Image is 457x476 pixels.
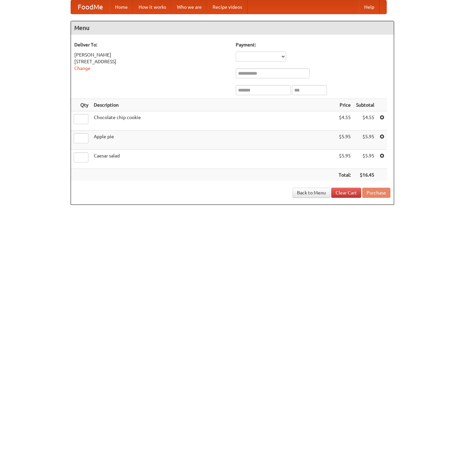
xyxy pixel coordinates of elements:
[353,169,377,181] th: $16.45
[91,131,336,150] td: Apple pie
[336,99,353,111] th: Price
[71,21,394,35] h4: Menu
[74,66,90,71] a: Change
[91,150,336,169] td: Caesar salad
[74,41,229,48] h5: Deliver To:
[353,99,377,111] th: Subtotal
[336,169,353,181] th: Total:
[353,150,377,169] td: $5.95
[207,0,247,14] a: Recipe videos
[91,99,336,111] th: Description
[362,188,390,198] button: Purchase
[236,41,390,48] h5: Payment:
[110,0,133,14] a: Home
[336,150,353,169] td: $5.95
[336,111,353,131] td: $4.55
[359,0,380,14] a: Help
[74,58,229,65] div: [STREET_ADDRESS]
[336,131,353,150] td: $5.95
[74,51,229,58] div: [PERSON_NAME]
[71,0,110,14] a: FoodMe
[91,111,336,131] td: Chocolate chip cookie
[133,0,172,14] a: How it works
[331,188,361,198] a: Clear Cart
[71,99,91,111] th: Qty
[353,131,377,150] td: $5.95
[353,111,377,131] td: $4.55
[172,0,207,14] a: Who we are
[293,188,330,198] a: Back to Menu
